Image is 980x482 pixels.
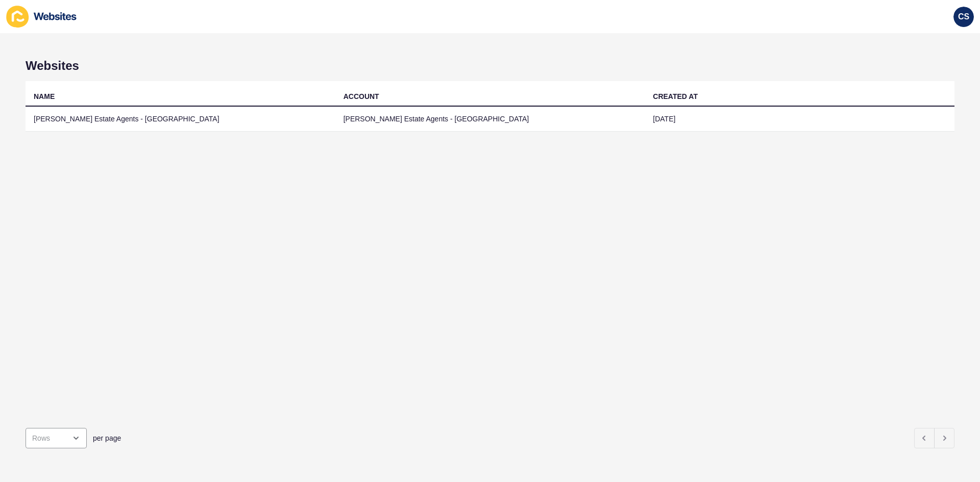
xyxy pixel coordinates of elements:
h1: Websites [26,59,954,73]
div: ACCOUNT [344,91,379,102]
div: NAME [34,91,55,102]
td: [DATE] [645,107,954,132]
span: CS [958,12,969,22]
div: CREATED AT [653,91,698,102]
span: per page [93,433,121,443]
div: open menu [26,428,87,448]
td: [PERSON_NAME] Estate Agents - [GEOGRAPHIC_DATA] [26,107,335,132]
td: [PERSON_NAME] Estate Agents - [GEOGRAPHIC_DATA] [335,107,645,132]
